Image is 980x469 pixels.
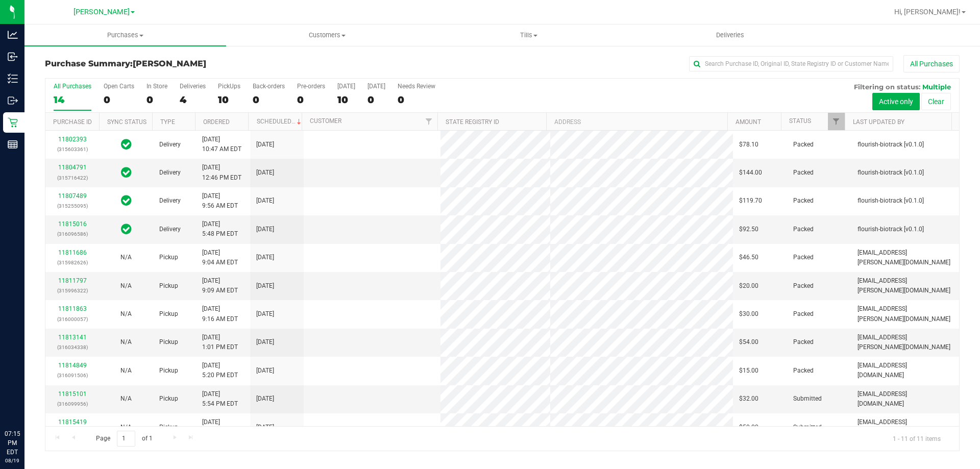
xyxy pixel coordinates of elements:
[159,168,181,178] span: Delivery
[202,135,241,154] span: [DATE] 10:47 AM EDT
[52,399,93,409] p: (316099956)
[857,361,953,380] span: [EMAIL_ADDRESS][DOMAIN_NAME]
[159,309,178,319] span: Pickup
[54,83,91,90] div: All Purchases
[202,163,241,182] span: [DATE] 12:46 PM EDT
[739,423,758,432] span: $50.00
[253,83,285,90] div: Back-orders
[120,395,132,402] span: Not Applicable
[159,394,178,404] span: Pickup
[52,286,93,295] p: (315996322)
[921,93,951,110] button: Clear
[120,309,132,319] button: N/A
[428,24,629,46] a: Tills
[120,254,132,261] span: Not Applicable
[52,144,93,154] p: (315603361)
[337,83,355,90] div: [DATE]
[872,93,920,110] button: Active only
[828,113,845,130] a: Filter
[421,113,437,130] a: Filter
[159,140,181,150] span: Delivery
[159,253,178,262] span: Pickup
[104,83,134,90] div: Open Carts
[256,281,274,291] span: [DATE]
[159,225,181,234] span: Delivery
[52,201,93,211] p: (315255095)
[120,337,132,347] button: N/A
[310,117,341,125] a: Customer
[45,59,350,68] h3: Purchase Summary:
[793,253,814,262] span: Packed
[853,118,904,126] a: Last Updated By
[5,429,20,457] p: 07:15 PM EDT
[227,31,427,40] span: Customers
[52,258,93,267] p: (315982626)
[146,94,167,106] div: 0
[146,83,167,90] div: In Store
[793,140,814,150] span: Packed
[104,94,134,106] div: 0
[58,192,87,200] a: 11807489
[24,31,226,40] span: Purchases
[857,140,924,150] span: flourish-biotrack [v0.1.0]
[58,390,87,398] a: 11815101
[793,168,814,178] span: Packed
[52,173,93,183] p: (315716422)
[256,366,274,376] span: [DATE]
[257,118,303,125] a: Scheduled
[793,394,822,404] span: Submitted
[202,304,238,324] span: [DATE] 9:16 AM EDT
[202,333,238,352] span: [DATE] 1:01 PM EDT
[58,164,87,171] a: 11804791
[160,118,175,126] a: Type
[297,94,325,106] div: 0
[256,394,274,404] span: [DATE]
[903,55,960,72] button: All Purchases
[107,118,146,126] a: Sync Status
[202,417,238,437] span: [DATE] 6:48 PM EDT
[857,196,924,206] span: flourish-biotrack [v0.1.0]
[894,8,961,16] span: Hi, [PERSON_NAME]!
[52,371,93,380] p: (316091506)
[793,281,814,291] span: Packed
[121,165,132,180] span: In Sync
[739,140,758,150] span: $78.10
[120,367,132,374] span: Not Applicable
[793,366,814,376] span: Packed
[159,337,178,347] span: Pickup
[253,94,285,106] div: 0
[8,95,18,106] inline-svg: Outbound
[52,342,93,352] p: (316034338)
[739,225,758,234] span: $92.50
[53,118,92,126] a: Purchase ID
[58,334,87,341] a: 11813141
[159,366,178,376] span: Pickup
[857,333,953,352] span: [EMAIL_ADDRESS][PERSON_NAME][DOMAIN_NAME]
[58,277,87,284] a: 11811797
[256,225,274,234] span: [DATE]
[120,282,132,289] span: Not Applicable
[256,309,274,319] span: [DATE]
[689,56,893,71] input: Search Purchase ID, Original ID, State Registry ID or Customer Name...
[428,31,629,40] span: Tills
[121,137,132,152] span: In Sync
[58,136,87,143] a: 11802393
[52,229,93,239] p: (316096586)
[202,248,238,267] span: [DATE] 9:04 AM EDT
[58,305,87,312] a: 11811863
[857,389,953,409] span: [EMAIL_ADDRESS][DOMAIN_NAME]
[702,31,758,40] span: Deliveries
[739,394,758,404] span: $32.00
[739,196,762,206] span: $119.70
[256,423,274,432] span: [DATE]
[24,24,226,46] a: Purchases
[52,314,93,324] p: (316000057)
[58,220,87,228] a: 11815016
[8,117,18,128] inline-svg: Retail
[87,431,161,447] span: Page of 1
[10,387,41,418] iframe: Resource center
[857,248,953,267] span: [EMAIL_ADDRESS][PERSON_NAME][DOMAIN_NAME]
[202,276,238,295] span: [DATE] 9:09 AM EDT
[218,83,240,90] div: PickUps
[546,113,727,131] th: Address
